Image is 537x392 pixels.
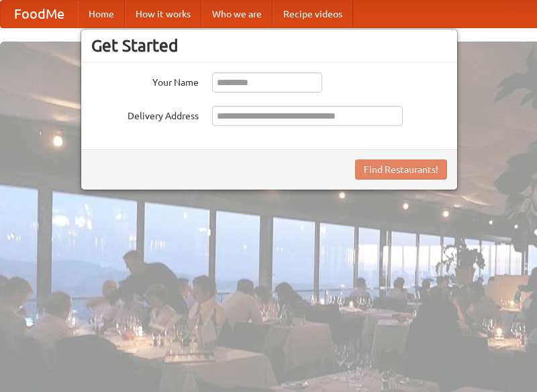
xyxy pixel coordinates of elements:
a: FoodMe [1,1,78,27]
a: Recipe videos [273,1,353,27]
h3: Get Started [91,36,447,56]
a: Who we are [201,1,273,27]
label: Delivery Address [91,106,199,123]
button: Find Restaurants! [355,159,447,180]
a: How it works [125,1,201,27]
a: Home [78,1,125,27]
label: Your Name [91,72,199,89]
